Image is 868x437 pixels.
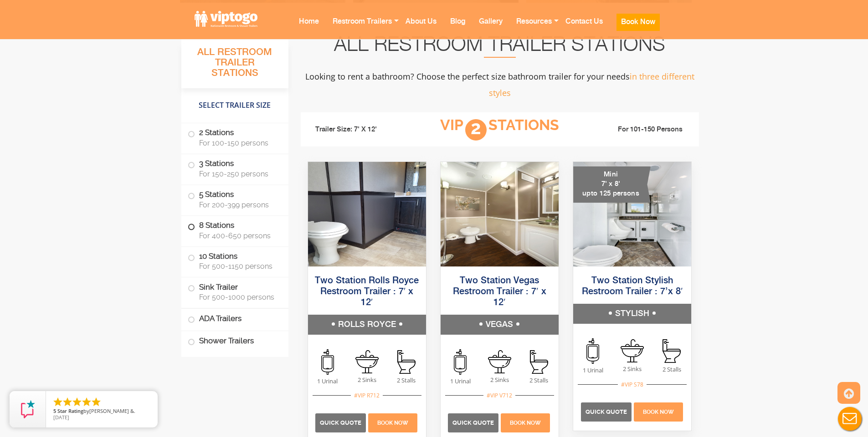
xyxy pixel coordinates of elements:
[351,391,383,400] div: #VIP R712
[480,376,519,384] span: 2 Sinks
[188,277,282,306] label: Sink Trailer
[53,407,56,414] span: 5
[377,420,408,426] span: Book Now
[453,276,546,307] a: Two Station Vegas Restroom Trailer : 7′ x 12′
[199,170,277,178] span: For 150-250 persons
[441,162,559,266] img: Side view of two station restroom trailer with separate doors for males and females
[472,10,509,45] a: Gallery
[53,408,150,415] span: by
[307,117,405,143] li: Trailer Size: 7' X 12'
[452,419,494,426] span: Quick Quote
[586,408,627,415] span: Quick Quote
[643,409,674,415] span: Book Now
[292,10,326,45] a: Home
[454,349,467,375] img: an icon of urinal
[586,338,599,364] img: an icon of urinal
[610,10,667,50] a: Book Now
[89,407,135,414] span: [PERSON_NAME] &.
[315,276,419,307] a: Two Station Rolls Royce Restroom Trailer : 7′ x 12′
[652,365,691,374] span: 2 Stalls
[663,339,681,363] img: an icon of stall
[573,166,651,203] div: Mini 7' x 8' upto 125 persons
[308,162,426,266] img: Side view of two station restroom trailer with separate doors for males and females
[53,414,69,421] span: [DATE]
[488,350,511,373] img: an icon of sink
[613,365,652,373] span: 2 Sinks
[404,117,595,142] h3: VIP Stations
[199,262,277,271] span: For 500-1150 persons
[308,377,347,386] span: 1 Urinal
[188,309,282,328] label: ADA Trailers
[483,391,515,400] div: #VIP V712
[443,10,472,45] a: Blog
[573,162,691,266] img: A mini restroom trailer with two separate stations and separate doors for males and females
[355,350,379,373] img: an icon of sink
[321,349,334,375] img: an icon of urinal
[199,201,277,209] span: For 200-399 persons
[386,376,426,385] span: 2 Stalls
[530,350,548,374] img: an icon of stall
[188,185,282,213] label: 5 Stations
[573,304,691,324] h5: STYLISH
[91,397,102,407] li: 
[326,10,399,45] a: Restroom Trailers
[500,418,551,426] a: Book Now
[581,407,632,415] a: Quick Quote
[632,407,684,415] a: Book Now
[595,125,693,135] li: For 101-150 Persons
[448,418,499,426] a: Quick Quote
[441,377,480,386] span: 1 Urinal
[72,397,82,407] li: 
[188,331,282,351] label: Shower Trailers
[81,397,92,407] li: 
[509,10,559,45] a: Resources
[199,231,277,240] span: For 400-650 persons
[301,68,699,101] p: Looking to rent a bathroom? Choose the perfect size bathroom trailer for your needs
[188,216,282,244] label: 8 Stations
[616,14,660,31] button: Book Now
[510,420,541,426] span: Book Now
[399,10,443,45] a: About Us
[559,10,610,45] a: Contact Us
[618,380,647,389] div: #VIP S78
[19,400,37,418] img: Review Rating
[315,418,367,426] a: Quick Quote
[519,376,559,385] span: 2 Stalls
[62,397,73,407] li: 
[52,397,63,407] li: 
[188,247,282,275] label: 10 Stations
[188,154,282,182] label: 3 Stations
[465,119,487,141] span: 2
[181,44,288,88] h3: All Restroom Trailer Stations
[397,350,416,374] img: an icon of stall
[57,407,83,414] span: Star Rating
[199,293,277,301] span: For 500-1000 persons
[188,123,282,151] label: 2 Stations
[582,276,683,296] a: Two Station Stylish Restroom Trailer : 7’x 8′
[367,418,418,426] a: Book Now
[181,92,288,119] h4: Select Trailer Size
[308,315,426,335] h5: ROLLS ROYCE
[832,401,868,437] button: Live Chat
[621,339,644,362] img: an icon of sink
[573,366,612,375] span: 1 Urinal
[199,139,277,147] span: For 100-150 persons
[347,376,386,384] span: 2 Sinks
[441,315,559,335] h5: VEGAS
[320,419,361,426] span: Quick Quote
